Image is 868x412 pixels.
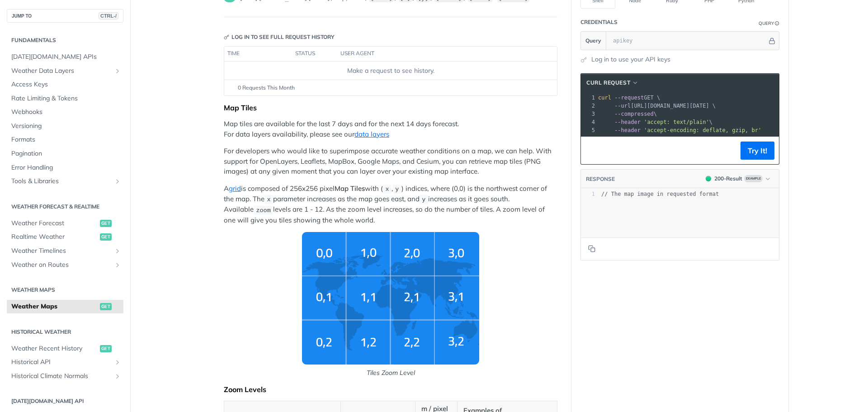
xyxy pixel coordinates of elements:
span: get [100,220,112,227]
span: 'accept: text/plain' [644,119,709,125]
p: A is composed of 256x256 pixel with ( , ) indices, where (0,0) is the northwest corner of the map... [224,184,557,225]
span: Historical Climate Normals [11,372,112,381]
span: --header [614,127,641,133]
a: Weather Mapsget [7,300,123,313]
div: Make a request to see history. [228,66,553,76]
span: Weather Maps [11,302,98,311]
a: Formats [7,133,123,147]
span: x [267,196,270,203]
a: Historical APIShow subpages for Historical API [7,355,123,369]
h2: Fundamentals [7,36,123,44]
button: Show subpages for Weather Timelines [114,247,121,255]
span: Tiles Zoom Level [224,232,557,378]
span: Realtime Weather [11,232,98,242]
button: Hide [767,36,777,45]
div: 4 [581,118,596,126]
i: Information [775,21,779,26]
p: Map tiles are available for the last 7 days and for the next 14 days forecast. For data layers av... [224,119,557,139]
div: Map Tiles [224,103,557,112]
p: Tiles Zoom Level [224,368,557,378]
div: Log in to see full request history [224,33,335,41]
span: cURL Request [586,79,630,87]
div: 2 [581,102,596,110]
a: grid [229,184,241,193]
span: x [385,186,389,193]
span: 200 [706,176,711,181]
div: 3 [581,110,596,118]
div: Query [759,20,774,27]
span: CTRL-/ [99,12,118,19]
span: y [395,186,399,193]
a: Weather on RoutesShow subpages for Weather on Routes [7,258,123,272]
button: Show subpages for Historical API [114,359,121,366]
img: weather-grid-map.png [302,232,479,365]
span: Webhooks [11,108,121,117]
span: get [100,233,112,241]
button: JUMP TOCTRL-/ [7,9,123,23]
span: Tools & Libraries [11,177,112,186]
a: Historical Climate NormalsShow subpages for Historical Climate Normals [7,369,123,383]
a: Weather Forecastget [7,217,123,230]
a: Versioning [7,119,123,133]
span: Weather Recent History [11,344,98,353]
span: get [100,345,112,352]
div: QueryInformation [759,20,779,27]
h2: Weather Maps [7,286,123,294]
th: status [292,47,337,61]
button: Show subpages for Weather on Routes [114,261,121,269]
a: Weather Recent Historyget [7,342,123,355]
div: 200 - Result [714,175,742,183]
button: Show subpages for Historical Climate Normals [114,373,121,380]
button: Show subpages for Tools & Libraries [114,178,121,185]
a: Pagination [7,147,123,161]
span: // The map image in requested format [601,191,719,197]
th: time [224,47,292,61]
button: Copy to clipboard [585,144,598,157]
span: --header [614,119,641,125]
button: Try It! [741,142,774,160]
span: Rate Limiting & Tokens [11,94,121,103]
h2: Weather Forecast & realtime [7,203,123,211]
span: Weather Data Layers [11,66,112,76]
span: 0 Requests This Month [238,84,295,92]
a: Log in to use your API keys [591,55,670,64]
button: Show subpages for Weather Data Layers [114,67,121,75]
span: zoom [256,207,270,213]
span: curl [598,95,611,101]
input: apikey [609,32,767,50]
button: Copy to clipboard [585,242,598,256]
button: 200200-ResultExample [701,174,774,183]
span: GET \ [598,95,660,101]
span: Weather Forecast [11,219,98,228]
a: Error Handling [7,161,123,175]
a: Realtime Weatherget [7,230,123,244]
a: Access Keys [7,78,123,91]
h2: Historical Weather [7,328,123,336]
span: --url [614,103,631,109]
a: Weather TimelinesShow subpages for Weather Timelines [7,244,123,258]
span: \ [598,111,657,117]
span: Error Handling [11,163,121,172]
span: Weather Timelines [11,246,112,256]
a: Rate Limiting & Tokens [7,92,123,105]
span: Pagination [11,149,121,158]
a: Weather Data LayersShow subpages for Weather Data Layers [7,64,123,78]
span: Historical API [11,358,112,367]
a: [DATE][DOMAIN_NAME] APIs [7,50,123,64]
p: For developers who would like to superimpose accurate weather conditions on a map, we can help. W... [224,146,557,177]
a: Webhooks [7,105,123,119]
a: Tools & LibrariesShow subpages for Tools & Libraries [7,175,123,188]
svg: Key [224,34,229,40]
div: 1 [581,190,595,198]
span: Weather on Routes [11,260,112,270]
button: cURL Request [583,78,642,87]
span: Formats [11,135,121,144]
button: RESPONSE [585,175,615,184]
span: Query [585,37,601,45]
span: Example [744,175,763,182]
span: y [422,196,425,203]
span: [URL][DOMAIN_NAME][DATE] \ [598,103,716,109]
span: --compressed [614,111,654,117]
div: Credentials [580,18,618,26]
th: user agent [337,47,539,61]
